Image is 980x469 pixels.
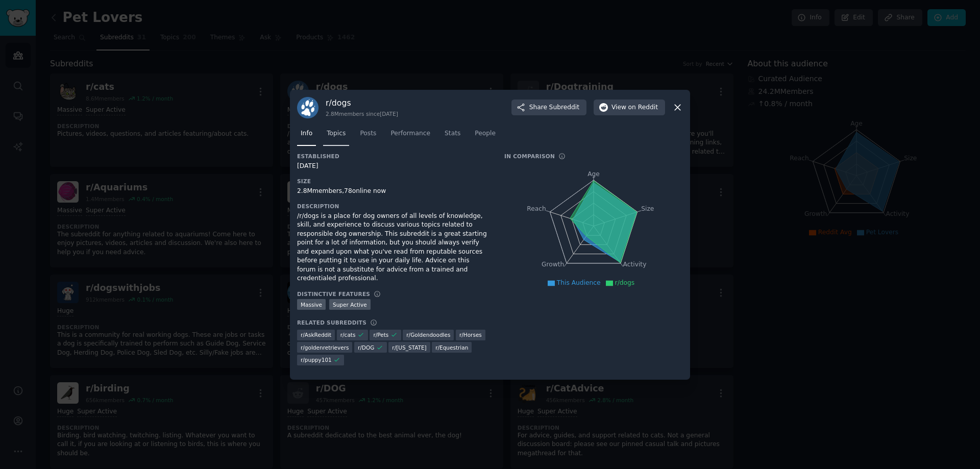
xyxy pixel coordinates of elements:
tspan: Age [587,170,600,178]
span: on Reddit [628,103,658,112]
h3: Distinctive Features [297,290,370,298]
span: r/ DOG [358,344,374,351]
tspan: Reach [527,205,546,212]
span: r/dogs [615,279,635,286]
span: r/ [US_STATE] [392,344,426,351]
h3: In Comparison [504,153,555,160]
a: People [471,126,499,146]
span: Share [529,103,579,112]
a: Performance [387,126,434,146]
span: People [475,129,496,138]
span: Topics [327,129,346,138]
span: r/ Equestrian [435,344,468,351]
img: dogs [297,97,318,118]
h3: r/ dogs [326,97,398,108]
span: Subreddit [549,103,579,112]
h3: Established [297,153,490,160]
div: 2.8M members, 78 online now [297,187,490,196]
div: Super Active [329,299,371,310]
tspan: Activity [623,261,647,268]
button: Viewon Reddit [594,100,665,116]
tspan: Growth [542,261,564,268]
div: [DATE] [297,162,490,171]
div: Massive [297,299,326,310]
span: View [611,103,658,112]
span: This Audience [557,279,601,286]
span: r/ Pets [373,331,388,338]
a: Posts [356,126,380,146]
div: 2.8M members since [DATE] [326,110,398,117]
span: Info [301,129,312,138]
span: r/ Goldendoodles [406,331,450,338]
h3: Description [297,203,490,210]
button: ShareSubreddit [511,100,586,116]
h3: Size [297,178,490,185]
span: r/ AskReddit [301,331,331,338]
h3: Related Subreddits [297,319,366,326]
span: r/ puppy101 [301,356,332,363]
span: Posts [360,129,376,138]
span: Stats [445,129,460,138]
div: /r/dogs is a place for dog owners of all levels of knowledge, skill, and experience to discuss va... [297,212,490,283]
a: Stats [441,126,464,146]
span: Performance [390,129,430,138]
span: r/ cats [340,331,356,338]
span: r/ goldenretrievers [301,344,349,351]
a: Topics [323,126,349,146]
span: r/ Horses [459,331,482,338]
tspan: Size [641,205,654,212]
a: Info [297,126,316,146]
